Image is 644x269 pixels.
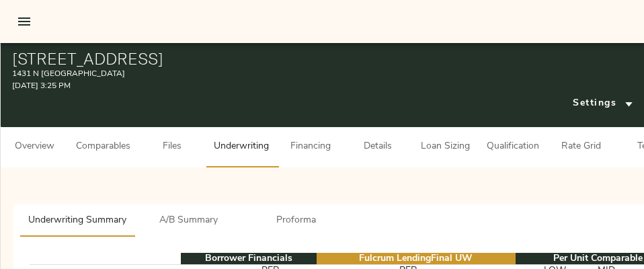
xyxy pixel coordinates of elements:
span: Underwriting [214,139,269,155]
span: Loan Sizing [419,139,471,155]
span: Settings [573,95,633,112]
th: Borrower Financials [181,253,317,265]
span: A/B Summary [143,213,234,229]
span: Financing [285,139,336,155]
span: Details [352,139,403,155]
span: Rate Grid [555,139,606,155]
span: Proforma [250,213,341,229]
span: Comparables [76,139,130,155]
span: Files [147,139,198,155]
th: Fulcrum Lending Final UW [317,253,516,265]
span: Overview [9,139,60,155]
span: Underwriting Summary [28,213,126,229]
button: open drawer [8,5,40,38]
span: Qualification [487,139,539,155]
